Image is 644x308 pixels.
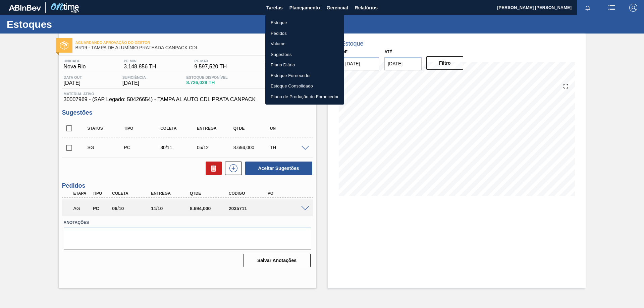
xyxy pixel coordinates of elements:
a: Volume [265,39,344,49]
a: Estoque Fornecedor [265,70,344,81]
a: Plano de Produção do Fornecedor [265,91,344,102]
a: Estoque [265,17,344,28]
a: Estoque Consolidado [265,81,344,91]
a: Plano Diário [265,60,344,70]
a: Sugestões [265,49,344,60]
a: Pedidos [265,28,344,39]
